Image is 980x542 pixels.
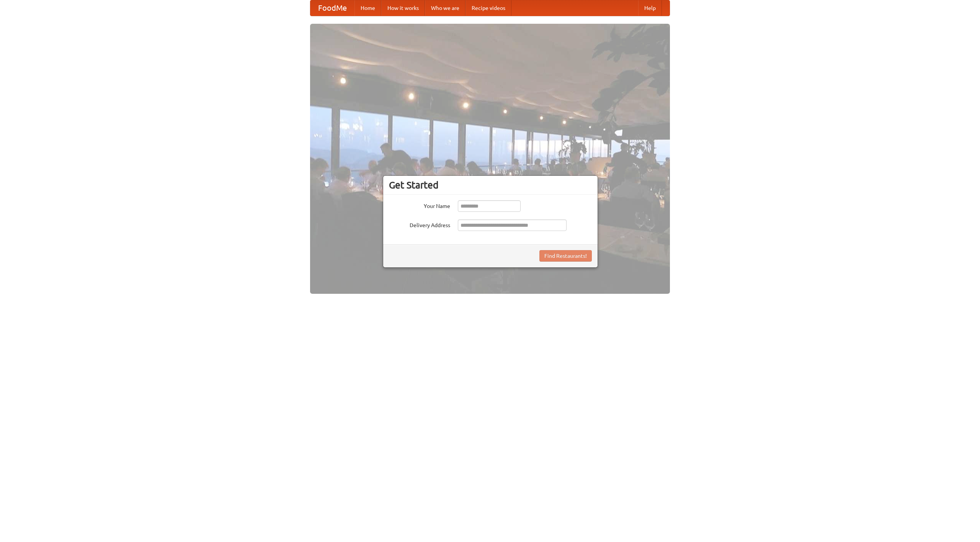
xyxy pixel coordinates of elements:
a: How it works [381,0,425,16]
label: Your Name [389,200,450,210]
label: Delivery Address [389,219,450,229]
a: Who we are [425,0,465,16]
a: Help [638,0,662,16]
h3: Get Started [389,179,592,191]
a: Recipe videos [465,0,511,16]
a: Home [354,0,381,16]
button: Find Restaurants! [539,250,592,262]
a: FoodMe [310,0,354,16]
